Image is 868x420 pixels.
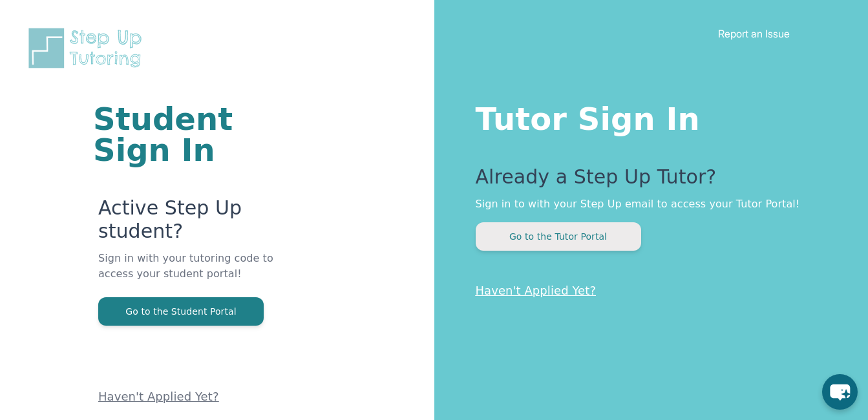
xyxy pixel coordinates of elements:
a: Go to the Student Portal [98,305,264,317]
h1: Tutor Sign In [476,98,817,134]
h1: Student Sign In [93,103,279,165]
p: Active Step Up student? [98,196,279,251]
p: Sign in to with your Step Up email to access your Tutor Portal! [476,196,817,212]
button: chat-button [822,374,858,410]
p: Already a Step Up Tutor? [476,165,817,196]
img: Step Up Tutoring horizontal logo [26,26,150,70]
button: Go to the Student Portal [98,297,264,326]
a: Haven't Applied Yet? [476,284,597,297]
a: Go to the Tutor Portal [476,230,641,242]
a: Haven't Applied Yet? [98,390,219,403]
p: Sign in with your tutoring code to access your student portal! [98,251,279,297]
button: Go to the Tutor Portal [476,222,641,251]
a: Report an Issue [718,27,790,40]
